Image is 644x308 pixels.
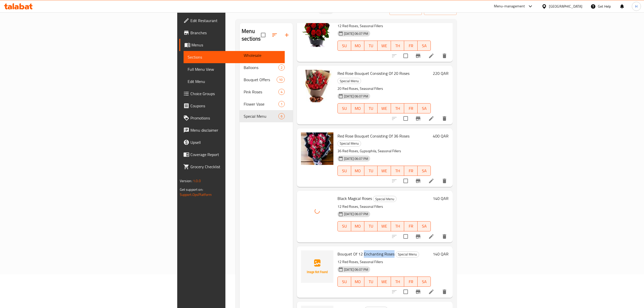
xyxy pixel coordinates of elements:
img: Red Rose Bouquet Consisting Of 36 Roses [301,132,333,165]
span: SU [340,167,349,175]
span: Select all sections [258,30,269,40]
button: TU [364,41,378,51]
span: H [635,4,637,9]
span: FR [406,105,415,112]
h6: 400 QAR [433,132,449,140]
button: delete [438,50,451,62]
div: Menu-management [494,3,525,9]
button: WE [378,103,391,113]
span: Coverage Report [190,151,281,158]
button: SU [337,221,351,231]
a: Edit Menu [184,75,285,88]
button: delete [438,175,451,187]
button: Add section [281,29,293,41]
div: Flower Vase1 [240,98,293,110]
span: FR [406,223,415,230]
div: items [278,101,285,107]
button: SA [418,166,431,176]
span: 4 [279,90,284,94]
button: WE [378,41,391,51]
div: items [278,52,285,58]
p: 12 Red Roses, Seasonal Fillers [337,203,431,210]
button: delete [438,112,451,125]
a: Edit Restaurant [179,14,285,27]
span: Full Menu View [188,66,281,72]
button: WE [378,166,391,176]
button: SA [418,103,431,113]
button: Branch-specific-item [412,50,424,62]
span: Flower Vase [244,101,278,107]
span: WE [380,223,389,230]
button: TH [391,103,404,113]
span: 1 [279,102,284,107]
span: WE [380,105,389,112]
button: delete [438,286,451,298]
span: WE [380,278,389,285]
span: TH [393,223,402,230]
span: MO [353,42,362,49]
div: Balloons2 [240,61,293,74]
span: [DATE] 06:07 PM [342,94,370,99]
button: WE [378,277,391,287]
a: Grocery Checklist [179,161,285,173]
div: Wholesale4 [240,49,293,61]
button: SU [337,277,351,287]
span: Special Menu [244,113,278,119]
div: [GEOGRAPHIC_DATA] [549,4,582,9]
img: 12 Kisses [301,14,333,47]
span: WE [380,167,389,175]
p: 36 Red Roses, Gypsophila, Seasonal Fillers [337,148,431,154]
span: SA [420,278,429,285]
span: Sections [188,54,281,60]
span: Version: [180,178,192,184]
div: items [277,77,285,83]
button: TH [391,166,404,176]
a: Promotions [179,112,285,124]
div: Bouquet Offers10 [240,74,293,86]
a: Full Menu View [184,63,285,75]
button: SA [418,277,431,287]
img: Bouquet Of 12 Enchanting Roses [301,250,333,283]
button: TU [364,277,378,287]
span: 6 [279,114,284,119]
button: TU [364,166,378,176]
button: SU [337,41,351,51]
span: Sort sections [269,29,281,41]
p: 12 Red Roses, Seasonal Fillers [337,259,431,265]
span: MO [353,167,362,175]
span: Edit Menu [188,78,281,84]
button: Branch-specific-item [412,230,424,243]
span: export [428,7,453,13]
button: FR [404,166,417,176]
span: Special Menu [338,141,361,146]
button: SA [418,41,431,51]
span: FR [406,167,415,175]
button: TH [391,277,404,287]
button: Branch-specific-item [412,112,424,125]
button: SU [337,166,351,176]
span: MO [353,105,362,112]
a: Branches [179,27,285,39]
button: MO [351,166,364,176]
span: 1.0.0 [193,178,201,184]
button: delete [438,230,451,243]
span: SU [340,223,349,230]
span: SU [340,42,349,49]
a: Edit menu item [428,115,434,122]
button: MO [351,277,364,287]
a: Edit menu item [428,53,434,59]
div: Pink Roses4 [240,86,293,98]
span: Get support on: [180,186,203,193]
a: Edit menu item [428,178,434,184]
span: MO [353,278,362,285]
span: Select to update [400,286,411,297]
span: Bouquet Of 12 Enchanting Roses [337,250,395,258]
button: SU [337,103,351,113]
a: Menus [179,39,285,51]
span: Special Menu [396,251,419,257]
div: Special Menu [337,78,361,84]
span: SU [340,278,349,285]
span: Branches [190,30,281,36]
